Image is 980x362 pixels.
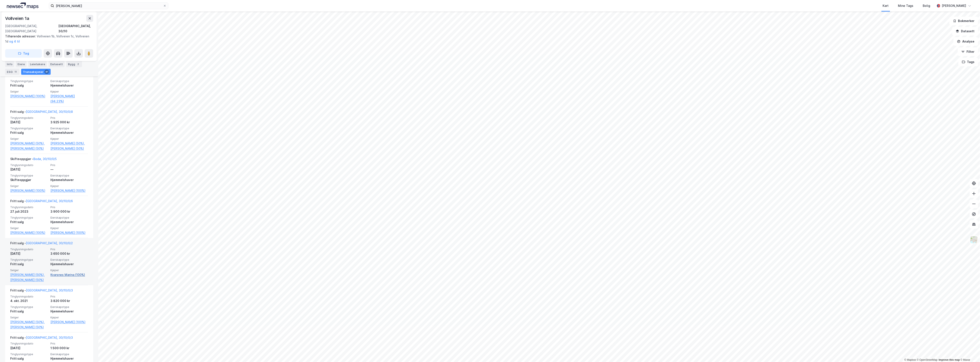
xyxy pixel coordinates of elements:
[50,346,88,351] div: 1 500 000 kr
[50,184,88,188] span: Kjøper
[10,262,48,267] div: Fritt salg
[10,319,48,325] a: [PERSON_NAME] (50%),
[10,146,48,151] a: [PERSON_NAME] (50%)
[26,336,73,339] a: [GEOGRAPHIC_DATA], 30/10/0/3
[50,319,88,325] a: [PERSON_NAME] (100%)
[10,94,48,99] a: [PERSON_NAME] (100%)
[10,342,48,345] span: Tinglysningsdato
[5,49,42,58] button: Tag
[44,70,49,74] div: 41
[10,141,48,146] a: [PERSON_NAME] (50%),
[10,352,48,356] span: Tinglysningstype
[10,177,48,182] div: Skifteoppgjør
[50,127,88,130] span: Eierskapstype
[10,356,48,361] div: Fritt salg
[50,272,88,277] a: Kvarsnes Marina (100%)
[33,157,57,161] a: Bodø, 30/10/0/5
[50,90,88,93] span: Kjøper
[13,70,18,74] div: 11
[952,27,978,35] button: Datasett
[50,141,88,146] a: [PERSON_NAME] (50%),
[10,258,48,262] span: Tinglysningstype
[10,199,73,205] div: Fritt salg -
[10,79,48,83] span: Tinglysningstype
[50,262,88,267] div: Hjemmelshaver
[10,130,48,135] div: Fritt salg
[10,247,48,251] span: Tinglysningsdato
[10,335,73,342] div: Fritt salg -
[50,120,88,125] div: 3 925 000 kr
[958,58,978,66] button: Tags
[10,346,48,351] div: [DATE]
[58,24,93,34] div: [GEOGRAPHIC_DATA], 30/10
[10,116,48,120] span: Tinglysningsdato
[50,352,88,356] span: Eierskapstype
[10,209,48,214] div: 27. juli 2023
[970,236,978,244] img: Z
[26,288,73,292] a: [GEOGRAPHIC_DATA], 30/10/0/3
[50,167,88,172] div: —
[958,47,978,56] button: Filter
[16,61,26,67] div: Eiere
[76,62,80,66] div: 2
[10,219,48,225] div: Fritt salg
[50,298,88,303] div: 3 820 000 kr
[10,230,48,235] a: [PERSON_NAME] (100%)
[10,241,73,247] div: Fritt salg -
[50,226,88,230] span: Kjøper
[50,137,88,141] span: Kjøper
[50,356,88,361] div: Hjemmelshaver
[10,288,73,295] div: Fritt salg -
[10,205,48,209] span: Tinglysningsdato
[10,127,48,130] span: Tinglysningstype
[50,216,88,219] span: Eierskapstype
[10,305,48,309] span: Tinglysningstype
[50,295,88,298] span: Pris
[10,295,48,298] span: Tinglysningsdato
[10,226,48,230] span: Selger
[10,167,48,172] div: [DATE]
[50,130,88,135] div: Hjemmelshaver
[923,3,930,8] div: Bolig
[49,61,65,67] div: Datasett
[26,199,73,203] a: [GEOGRAPHIC_DATA], 30/10/0/6
[50,188,88,193] a: [PERSON_NAME] (100%)
[26,241,73,245] a: [GEOGRAPHIC_DATA], 30/10/0/2
[50,230,88,235] a: [PERSON_NAME] (100%)
[939,358,960,361] a: Improve this map
[50,83,88,88] div: Hjemmelshaver
[10,137,48,141] span: Selger
[10,325,48,330] a: [PERSON_NAME] (50%)
[66,61,82,67] div: Bygg
[949,17,978,25] button: Bokmerker
[50,268,88,272] span: Kjøper
[50,219,88,225] div: Hjemmelshaver
[10,188,48,193] a: [PERSON_NAME] (100%)
[10,268,48,272] span: Selger
[50,177,88,182] div: Hjemmelshaver
[5,69,19,75] div: ESG
[5,34,37,38] span: Tilhørende adresser:
[954,37,978,46] button: Analyse
[50,116,88,120] span: Pris
[959,341,980,362] div: Kontrollprogram for chat
[5,24,58,34] div: [GEOGRAPHIC_DATA], [GEOGRAPHIC_DATA]
[10,216,48,219] span: Tinglysningstype
[10,156,57,163] div: Skifteoppgjør -
[10,163,48,167] span: Tinglysningsdato
[50,305,88,309] span: Eierskapstype
[50,258,88,262] span: Eierskapstype
[50,247,88,251] span: Pris
[10,251,48,256] div: [DATE]
[7,3,38,9] img: logo.a4113a55bc3d86da70a041830d287a7e.svg
[10,277,48,283] a: [PERSON_NAME] (50%)
[10,120,48,125] div: [DATE]
[942,3,966,8] div: [PERSON_NAME]
[10,83,48,88] div: Fritt salg
[10,272,48,277] a: [PERSON_NAME] (50%),
[904,358,916,361] a: Mapbox
[10,316,48,319] span: Selger
[28,61,47,67] div: Leietakere
[883,3,889,8] div: Kart
[50,146,88,151] a: [PERSON_NAME] (50%)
